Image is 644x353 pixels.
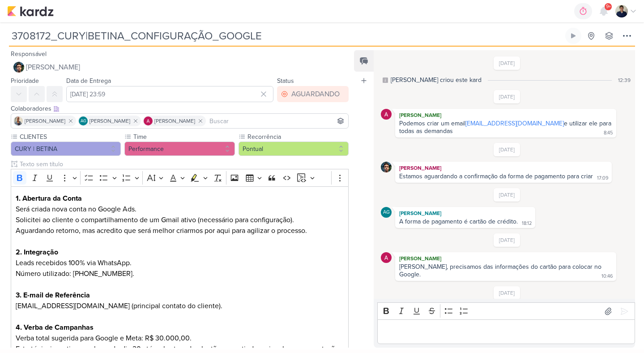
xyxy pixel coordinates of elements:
div: [PERSON_NAME] criou este kard [391,75,482,85]
img: Nelito Junior [13,62,24,73]
img: Alessandra Gomes [381,252,392,263]
label: Responsável [11,50,47,58]
p: AG [81,119,86,124]
div: [PERSON_NAME] [397,111,614,120]
img: kardz.app [7,6,54,17]
input: Buscar [208,116,346,126]
div: Ligar relógio [570,32,577,39]
label: Data de Entrega [66,77,111,85]
div: Editor toolbar [377,302,635,320]
div: A forma de pagamento é cartão de crédito. [399,218,518,225]
input: Select a date [66,86,273,102]
span: [PERSON_NAME] [26,62,80,73]
div: 12:39 [618,76,631,84]
strong: 2. Integração [16,248,58,257]
div: [PERSON_NAME], precisamos das informações do cartão para colocar no Google. [399,263,603,278]
div: Colaboradores [11,104,349,113]
span: [PERSON_NAME] [90,117,130,125]
span: [PERSON_NAME] [25,117,65,125]
span: [PERSON_NAME] [154,117,195,125]
p: Leads recebidos 100% via WhatsApp. [16,258,344,268]
label: Prioridade [11,77,39,85]
button: CURY | BETINA [11,142,121,156]
p: Será criada nova conta no Google Ads. [16,204,344,215]
div: Editor toolbar [11,169,349,186]
label: Time [132,132,235,142]
div: [PERSON_NAME] [397,209,533,218]
p: [EMAIL_ADDRESS][DOMAIN_NAME] (principal contato do cliente). [16,301,344,322]
div: Aline Gimenez Graciano [381,207,392,218]
div: 17:09 [597,175,608,182]
p: Verba total sugerida para Google e Meta: R$ 30.000,00. [16,333,344,344]
input: Kard Sem Título [9,28,563,44]
div: 18:12 [522,220,532,227]
label: Status [277,77,294,85]
p: Aguardando retorno, mas acredito que será melhor criarmos por aqui para agilizar o processo. [16,225,344,247]
button: AGUARDANDO [277,86,349,102]
img: Nelito Junior [381,162,392,172]
div: AGUARDANDO [291,89,340,99]
div: Aline Gimenez Graciano [79,116,88,125]
div: Estamos aguardando a confirmação da forma de pagamento para criar [399,172,593,180]
strong: 1. Abertura da Conta [16,194,82,203]
a: [EMAIL_ADDRESS][DOMAIN_NAME] [465,120,564,127]
p: AG [383,210,390,215]
button: Performance [124,142,235,156]
div: Podemos criar um email e utilizar ele para todas as demandas [399,120,613,135]
strong: 4. Verba de Campanhas [16,323,94,332]
div: [PERSON_NAME] [397,254,614,263]
img: Alessandra Gomes [144,116,153,125]
p: Número utilizado: [PHONE_NUMBER]. [16,268,344,290]
img: Alessandra Gomes [381,109,392,120]
strong: 3. E-mail de Referência [16,291,90,300]
img: Iara Santos [14,116,23,125]
p: Solicitei ao cliente o compartilhamento de um Gmail ativo (necessário para configuração). [16,215,344,225]
label: CLIENTES [19,132,121,142]
button: [PERSON_NAME] [11,59,349,75]
div: [PERSON_NAME] [397,164,610,172]
div: Editor editing area: main [377,319,635,344]
span: 9+ [606,3,611,10]
div: 8:45 [604,129,613,137]
img: Levy Pessoa [615,5,628,17]
div: 10:46 [601,273,613,280]
input: Texto sem título [18,159,349,169]
label: Recorrência [247,132,349,142]
button: Pontual [239,142,349,156]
